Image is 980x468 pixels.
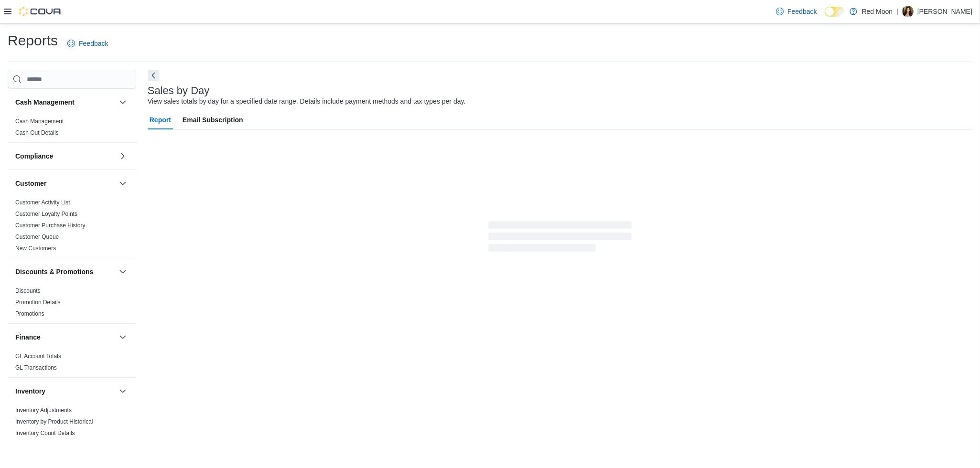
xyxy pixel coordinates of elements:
[917,6,972,17] p: [PERSON_NAME]
[15,151,115,161] button: Compliance
[15,310,44,317] a: Promotions
[8,285,136,323] div: Discounts & Promotions
[15,199,70,206] span: Customer Activity List
[15,129,59,136] a: Cash Out Details
[15,287,41,294] a: Discounts
[15,267,115,277] button: Discounts & Promotions
[902,6,914,17] div: Ester Papazyan
[8,197,136,258] div: Customer
[15,179,46,188] h3: Customer
[488,223,632,254] span: Loading
[117,96,129,108] button: Cash Management
[117,266,129,277] button: Discounts & Promotions
[15,97,115,107] button: Cash Management
[15,211,77,217] a: Customer Loyalty Points
[15,299,61,306] a: Promotion Details
[15,418,93,425] span: Inventory by Product Historical
[15,222,86,229] a: Customer Purchase History
[15,287,41,295] span: Discounts
[15,245,56,252] a: New Customers
[117,331,129,343] button: Finance
[15,245,56,252] span: New Customers
[15,430,75,436] a: Inventory Count Details
[183,110,243,129] span: Email Subscription
[15,97,75,107] h3: Cash Management
[15,199,70,206] a: Customer Activity List
[15,406,72,414] span: Inventory Adjustments
[862,6,893,17] p: Red Moon
[15,352,61,360] span: GL Account Totals
[15,151,53,161] h3: Compliance
[825,17,825,17] span: Dark Mode
[64,34,112,53] a: Feedback
[8,116,136,142] div: Cash Management
[15,222,86,229] span: Customer Purchase History
[117,178,129,189] button: Customer
[15,298,61,306] span: Promotion Details
[15,407,72,414] a: Inventory Adjustments
[117,385,129,397] button: Inventory
[15,364,57,371] a: GL Transactions
[79,39,108,48] span: Feedback
[15,118,64,125] a: Cash Management
[15,310,44,318] span: Promotions
[787,7,817,16] span: Feedback
[15,353,61,360] a: GL Account Totals
[8,31,58,50] h1: Reports
[148,70,159,81] button: Next
[150,110,171,129] span: Report
[15,129,59,137] span: Cash Out Details
[15,386,115,396] button: Inventory
[825,7,845,17] input: Dark Mode
[19,7,62,16] img: Cova
[15,332,115,342] button: Finance
[772,2,820,21] a: Feedback
[15,386,45,396] h3: Inventory
[148,96,466,106] div: View sales totals by day for a specified date range. Details include payment methods and tax type...
[15,364,57,372] span: GL Transactions
[15,332,41,342] h3: Finance
[15,210,77,218] span: Customer Loyalty Points
[896,6,898,17] p: |
[15,117,64,125] span: Cash Management
[15,179,115,188] button: Customer
[117,150,129,162] button: Compliance
[15,429,75,437] span: Inventory Count Details
[15,233,59,241] span: Customer Queue
[15,234,59,240] a: Customer Queue
[148,85,210,96] h3: Sales by Day
[15,267,93,277] h3: Discounts & Promotions
[8,351,136,377] div: Finance
[15,418,93,425] a: Inventory by Product Historical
